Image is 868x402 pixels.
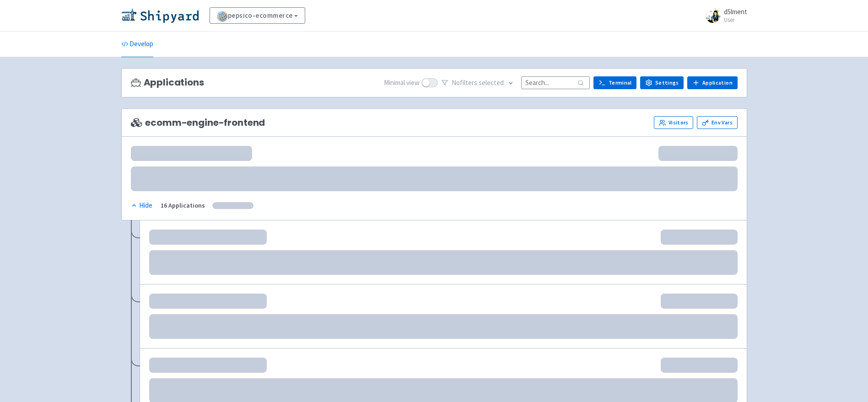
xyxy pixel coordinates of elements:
[521,76,590,89] input: Search...
[452,78,504,88] span: No filter s
[384,78,420,88] span: Minimal view
[724,7,747,16] span: d5lment
[131,118,265,128] span: ecomm-engine-frontend
[121,32,153,57] a: Develop
[700,8,747,23] a: d5lment User
[697,116,737,129] a: Env Vars
[593,76,636,89] a: Terminal
[640,76,684,89] a: Settings
[724,17,747,23] small: User
[121,8,199,23] img: Shipyard logo
[131,200,152,211] div: Hide
[161,200,205,211] div: 16 Applications
[131,200,153,211] button: Hide
[479,78,504,87] span: selected
[131,77,204,88] h3: Applications
[210,7,306,24] a: pepsico-ecommerce
[687,76,737,89] a: Application
[654,116,693,129] a: Visitors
